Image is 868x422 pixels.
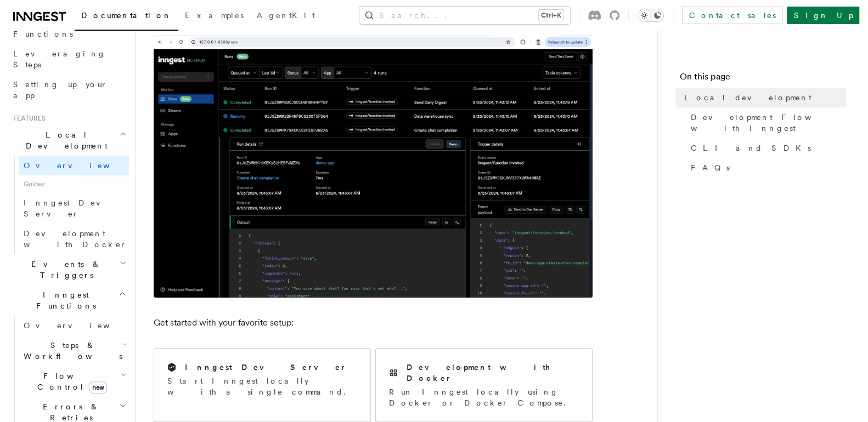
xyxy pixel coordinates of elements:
[19,370,121,392] span: Flow Control
[154,315,593,330] p: Get started with your favorite setup:
[19,193,129,224] a: Inngest Dev Server
[154,35,593,298] img: The Inngest Dev Server on the Functions page
[19,316,129,335] a: Overview
[9,156,129,254] div: Local Development
[19,366,129,397] button: Flow Controlnew
[185,362,347,373] h2: Inngest Dev Server
[13,80,108,100] span: Setting up your app
[680,70,846,88] h4: On this page
[691,162,730,173] span: FAQs
[389,386,579,408] p: Run Inngest locally using Docker or Docker Compose.
[691,112,846,134] span: Development Flow with Inngest
[24,229,127,249] span: Development with Docker
[9,289,119,311] span: Inngest Functions
[19,156,129,175] a: Overview
[686,158,846,178] a: FAQs
[19,224,129,254] a: Development with Docker
[680,88,846,107] a: Local development
[154,348,371,422] a: Inngest Dev ServerStart Inngest locally with a single command.
[89,381,107,394] span: new
[19,340,122,362] span: Steps & Workflows
[13,49,106,69] span: Leveraging Steps
[257,11,315,20] span: AgentKit
[9,114,46,123] span: Features
[375,348,593,422] a: Development with DockerRun Inngest locally using Docker or Docker Compose.
[24,198,117,218] span: Inngest Dev Server
[19,175,129,193] span: Guides
[185,11,244,20] span: Examples
[24,321,137,330] span: Overview
[81,11,172,20] span: Documentation
[686,107,846,138] a: Development Flow with Inngest
[787,7,859,24] a: Sign Up
[686,138,846,158] a: CLI and SDKs
[9,259,120,281] span: Events & Triggers
[691,142,811,153] span: CLI and SDKs
[9,254,129,285] button: Events & Triggers
[24,161,137,170] span: Overview
[9,44,129,75] a: Leveraging Steps
[250,3,322,30] a: AgentKit
[407,362,579,384] h2: Development with Docker
[9,129,120,151] span: Local Development
[178,3,250,30] a: Examples
[682,7,782,24] a: Contact sales
[9,75,129,105] a: Setting up your app
[9,125,129,156] button: Local Development
[19,335,129,366] button: Steps & Workflows
[75,3,178,31] a: Documentation
[359,7,570,24] button: Search...Ctrl+K
[9,285,129,316] button: Inngest Functions
[638,9,664,22] button: Toggle dark mode
[539,10,563,21] kbd: Ctrl+K
[167,375,357,397] p: Start Inngest locally with a single command.
[684,92,811,103] span: Local development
